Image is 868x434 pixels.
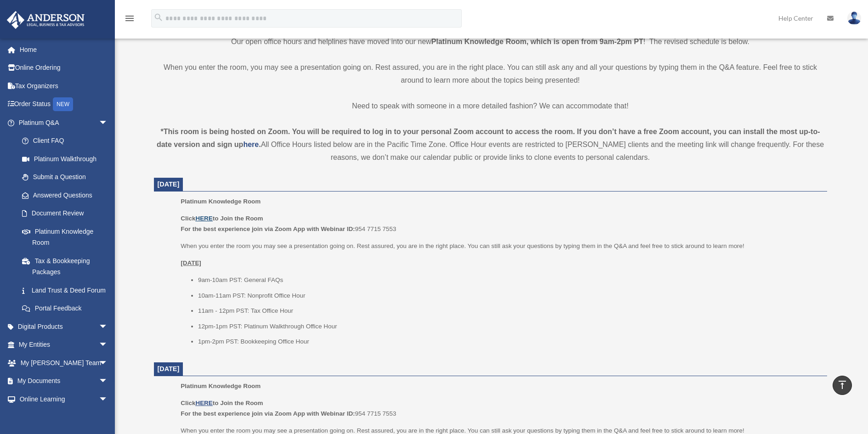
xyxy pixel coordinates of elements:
div: NEW [53,97,73,111]
a: Platinum Walkthrough [13,150,122,168]
a: My Documentsarrow_drop_down [6,372,122,390]
a: My Entitiesarrow_drop_down [6,336,122,354]
li: 9am-10am PST: General FAQs [198,275,821,286]
a: Submit a Question [13,168,122,186]
li: 10am-11am PST: Nonprofit Office Hour [198,290,821,301]
span: arrow_drop_down [99,354,117,372]
b: Click to Join the Room [181,215,263,222]
span: Platinum Knowledge Room [181,383,261,389]
a: vertical_align_top [833,376,852,395]
a: My [PERSON_NAME] Teamarrow_drop_down [6,354,122,372]
span: arrow_drop_down [99,390,117,409]
a: HERE [195,400,212,406]
u: [DATE] [181,259,201,266]
span: arrow_drop_down [99,336,117,355]
a: Portal Feedback [13,299,122,318]
span: arrow_drop_down [99,113,117,132]
a: Online Ordering [6,59,122,77]
a: menu [124,16,135,24]
img: User Pic [847,11,861,25]
i: vertical_align_top [837,379,848,390]
a: Platinum Q&Aarrow_drop_down [6,113,122,132]
span: [DATE] [158,180,180,188]
a: HERE [195,215,212,222]
div: All Office Hours listed below are in the Pacific Time Zone. Office Hour events are restricted to ... [154,125,827,164]
a: Online Learningarrow_drop_down [6,390,122,408]
b: For the best experience join via Zoom App with Webinar ID: [181,225,355,232]
a: Answered Questions [13,186,122,204]
a: Order StatusNEW [6,95,122,114]
span: arrow_drop_down [99,317,117,336]
a: here [243,141,259,148]
strong: . [259,141,261,148]
img: Anderson Advisors Platinum Portal [4,11,87,29]
p: Need to speak with someone in a more detailed fashion? We can accommodate that! [154,100,827,113]
a: Land Trust & Deed Forum [13,281,122,299]
p: When you enter the room, you may see a presentation going on. Rest assured, you are in the right ... [154,61,827,87]
a: Client FAQ [13,132,122,150]
p: 954 7715 7553 [181,398,820,419]
a: Tax & Bookkeeping Packages [13,252,122,281]
a: Platinum Knowledge Room [13,222,117,252]
i: menu [124,13,135,24]
a: Tax Organizers [6,77,122,95]
span: arrow_drop_down [99,372,117,391]
p: 954 7715 7553 [181,213,820,235]
strong: Platinum Knowledge Room, which is open from 9am-2pm PT [431,38,643,45]
a: Home [6,40,122,59]
a: Digital Productsarrow_drop_down [6,317,122,336]
p: Our open office hours and helplines have moved into our new ! The revised schedule is below. [154,35,827,48]
li: 12pm-1pm PST: Platinum Walkthrough Office Hour [198,321,821,332]
li: 1pm-2pm PST: Bookkeeping Office Hour [198,336,821,347]
b: Click to Join the Room [181,400,263,406]
span: Platinum Knowledge Room [181,198,261,205]
b: For the best experience join via Zoom App with Webinar ID: [181,410,355,417]
strong: *This room is being hosted on Zoom. You will be required to log in to your personal Zoom account ... [157,128,820,148]
span: [DATE] [158,365,180,372]
li: 11am - 12pm PST: Tax Office Hour [198,305,821,316]
a: Document Review [13,204,122,223]
p: When you enter the room you may see a presentation going on. Rest assured, you are in the right p... [181,241,820,252]
i: search [153,12,164,23]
